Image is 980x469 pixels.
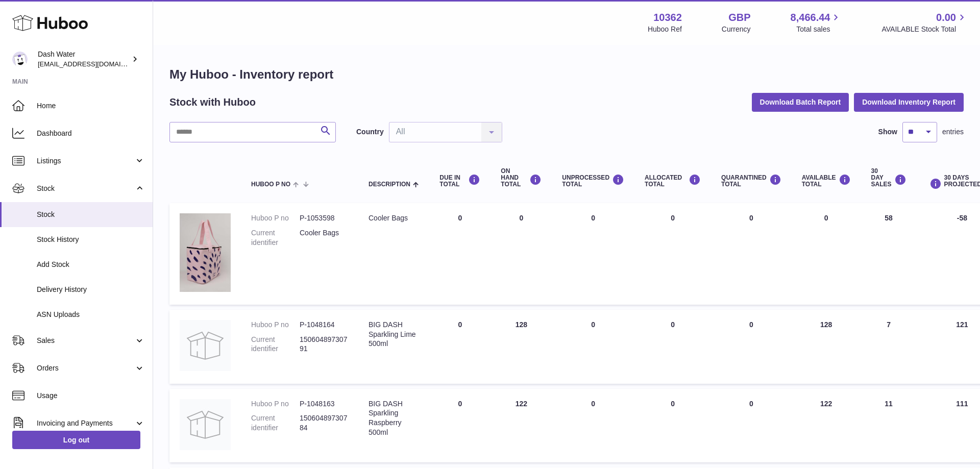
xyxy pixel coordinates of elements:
span: Stock [37,184,134,193]
span: Dashboard [37,129,145,138]
span: Listings [37,156,134,166]
dt: Current identifier [251,413,300,433]
span: Orders [37,363,134,373]
span: [EMAIL_ADDRESS][DOMAIN_NAME] [38,60,150,68]
td: 58 [861,203,917,305]
div: Currency [722,24,751,34]
a: Log out [12,431,140,449]
td: 122 [491,389,552,463]
div: AVAILABLE Total [802,174,851,188]
td: 0 [552,389,634,463]
td: 0 [634,310,711,384]
div: QUARANTINED Total [721,174,781,188]
img: orders@dash-water.com [12,52,28,67]
td: 0 [429,310,491,384]
dt: Huboo P no [251,213,300,223]
span: 8,466.44 [791,11,830,24]
span: Delivery History [37,285,145,294]
button: Download Batch Report [752,93,849,111]
span: 0.00 [936,11,956,24]
span: Home [37,101,145,111]
td: 0 [634,203,711,305]
span: 0 [749,320,753,329]
span: AVAILABLE Stock Total [881,24,968,34]
dt: Huboo P no [251,399,300,409]
dd: P-1053598 [300,213,348,223]
td: 0 [552,203,634,305]
div: 30 DAY SALES [871,168,906,188]
a: 0.00 AVAILABLE Stock Total [881,11,968,34]
label: Country [356,127,384,137]
span: Total sales [796,24,842,34]
span: Invoicing and Payments [37,418,134,428]
td: 0 [792,203,861,305]
div: BIG DASH Sparkling Raspberry 500ml [369,399,419,438]
span: Stock [37,210,145,219]
div: Huboo Ref [648,24,682,34]
dd: 15060489730791 [300,335,348,354]
span: entries [942,127,964,137]
dd: Cooler Bags [300,228,348,248]
dd: 15060489730784 [300,413,348,433]
h1: My Huboo - Inventory report [169,66,964,83]
td: 122 [792,389,861,463]
span: ASN Uploads [37,310,145,319]
img: product image [180,320,231,371]
strong: 10362 [653,11,682,24]
span: Add Stock [37,260,145,269]
td: 0 [429,203,491,305]
div: DUE IN TOTAL [439,174,480,188]
div: Cooler Bags [369,213,419,223]
span: Usage [37,391,145,401]
strong: GBP [728,11,750,24]
span: Sales [37,336,134,345]
td: 128 [491,310,552,384]
div: ON HAND Total [501,168,542,188]
div: Dash Water [38,50,130,69]
label: Show [878,127,897,137]
dt: Current identifier [251,228,300,248]
td: 0 [634,389,711,463]
td: 7 [861,310,917,384]
div: ALLOCATED Total [645,174,701,188]
span: 0 [749,400,753,408]
td: 0 [491,203,552,305]
td: 0 [429,389,491,463]
td: 0 [552,310,634,384]
dd: P-1048163 [300,399,348,409]
h2: Stock with Huboo [169,95,256,109]
div: BIG DASH Sparkling Lime 500ml [369,320,419,349]
span: Huboo P no [251,181,290,188]
dt: Huboo P no [251,320,300,330]
button: Download Inventory Report [854,93,964,111]
img: product image [180,399,231,450]
span: Description [369,181,410,188]
span: Stock History [37,235,145,244]
dt: Current identifier [251,335,300,354]
img: product image [180,213,231,292]
td: 11 [861,389,917,463]
span: 0 [749,214,753,222]
div: UNPROCESSED Total [562,174,624,188]
td: 128 [792,310,861,384]
a: 8,466.44 Total sales [791,11,842,34]
dd: P-1048164 [300,320,348,330]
